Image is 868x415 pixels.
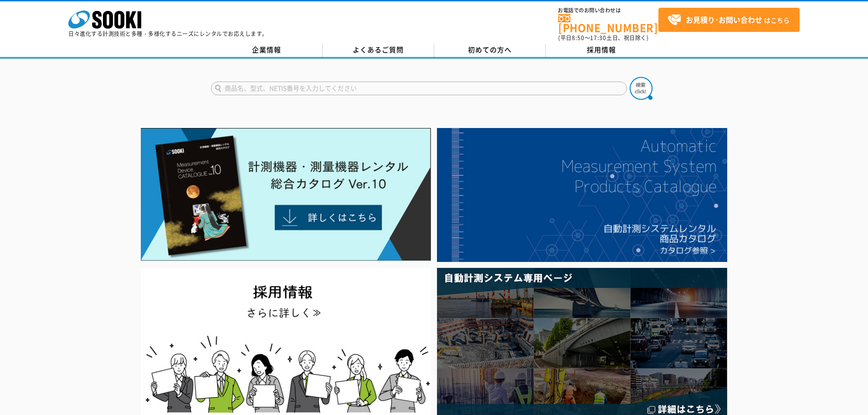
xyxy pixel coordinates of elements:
[590,34,606,42] span: 17:30
[211,82,627,95] input: 商品名、型式、NETIS番号を入力してください
[323,43,434,57] a: よくあるご質問
[658,8,800,32] a: お見積り･お問い合わせはこちら
[558,8,658,13] span: お電話でのお問い合わせは
[68,31,268,36] p: 日々進化する計測技術と多種・多様化するニーズにレンタルでお応えします。
[434,43,546,57] a: 初めての方へ
[558,34,648,42] span: (平日 ～ 土日、祝日除く)
[437,128,727,262] img: 自動計測システムカタログ
[572,34,585,42] span: 8:50
[546,43,657,57] a: 採用情報
[686,14,762,25] strong: お見積り･お問い合わせ
[558,14,658,33] a: [PHONE_NUMBER]
[211,43,323,57] a: 企業情報
[630,77,652,100] img: btn_search.png
[668,13,790,27] span: はこちら
[468,45,512,55] span: 初めての方へ
[141,128,431,261] img: Catalog Ver10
